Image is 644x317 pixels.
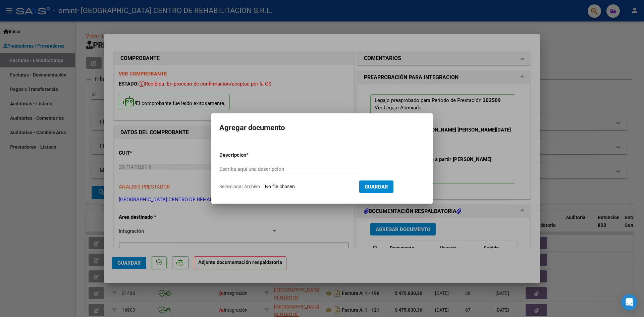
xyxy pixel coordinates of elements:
[219,121,425,134] h2: Agregar documento
[621,294,637,310] div: Open Intercom Messenger
[219,151,281,159] p: Descripcion
[359,180,393,193] button: Guardar
[219,184,260,189] span: Seleccionar Archivo
[365,184,388,190] span: Guardar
